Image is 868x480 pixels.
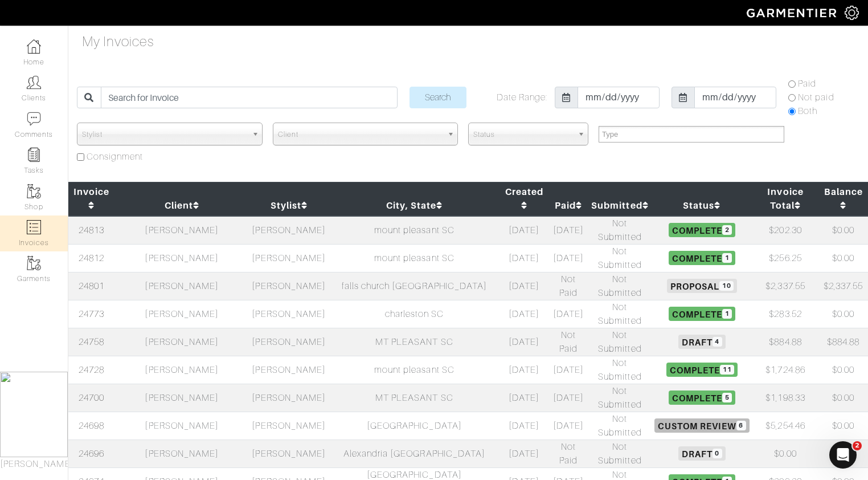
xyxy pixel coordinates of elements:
[114,216,249,245] td: [PERSON_NAME]
[500,384,548,412] td: [DATE]
[249,384,329,412] td: [PERSON_NAME]
[713,449,722,458] span: 0
[473,123,573,146] span: Status
[548,272,588,300] td: Not Paid
[114,412,249,440] td: [PERSON_NAME]
[588,272,652,300] td: Not Submitted
[819,384,868,412] td: $0.00
[722,225,732,235] span: 2
[505,186,543,211] a: Created
[165,200,199,211] a: Client
[27,75,41,90] img: clients-icon-6bae9207a08558b7cb47a8932f037763ab4055f8c8b6bfacd5dc20c3e0201464.png
[114,328,249,356] td: [PERSON_NAME]
[819,412,868,440] td: $0.00
[329,272,500,300] td: falls church [GEOGRAPHIC_DATA]
[713,337,722,347] span: 4
[249,300,329,328] td: [PERSON_NAME]
[500,244,548,272] td: [DATE]
[249,412,329,440] td: [PERSON_NAME]
[548,244,588,272] td: [DATE]
[500,272,548,300] td: [DATE]
[719,281,734,291] span: 10
[79,225,104,235] a: 24813
[752,384,819,412] td: $1,198.33
[87,150,144,164] label: Consignment
[669,307,735,320] span: Complete
[79,449,104,459] a: 24696
[27,112,41,126] img: comment-icon-a0a6a9ef722e966f86d9cbdc48e553b5cf19dbc54f86b18d962a5391bc8f6eb6.png
[500,216,548,245] td: [DATE]
[79,309,104,319] a: 24773
[819,440,868,467] td: $0.00
[798,104,817,118] label: Both
[669,251,735,265] span: Complete
[588,244,652,272] td: Not Submitted
[27,39,41,54] img: dashboard-icon-dbcd8f5a0b271acd01030246c82b418ddd0df26cd7fceb0bd07c9910d44c42f6.png
[329,356,500,384] td: mount pleasant SC
[548,216,588,245] td: [DATE]
[79,421,104,431] a: 24698
[114,384,249,412] td: [PERSON_NAME]
[548,440,588,467] td: Not Paid
[767,186,803,211] a: Invoice Total
[329,328,500,356] td: MT PLEASANT SC
[114,244,249,272] td: [PERSON_NAME]
[752,412,819,440] td: $5,254.46
[678,446,726,460] span: Draft
[669,223,735,237] span: Complete
[329,440,500,467] td: Alexandria [GEOGRAPHIC_DATA]
[249,440,329,467] td: [PERSON_NAME]
[329,300,500,328] td: charleston SC
[114,440,249,467] td: [PERSON_NAME]
[588,300,652,328] td: Not Submitted
[329,412,500,440] td: [GEOGRAPHIC_DATA]
[114,356,249,384] td: [PERSON_NAME]
[500,356,548,384] td: [DATE]
[669,390,735,404] span: Complete
[588,216,652,245] td: Not Submitted
[79,337,104,347] a: 24758
[249,272,329,300] td: [PERSON_NAME]
[79,253,104,263] a: 24812
[79,393,104,403] a: 24700
[497,91,548,104] label: Date Range:
[752,440,819,467] td: $0.00
[752,272,819,300] td: $2,337.55
[27,220,41,234] img: orders-icon-0abe47150d42831381b5fb84f609e132dff9fe21cb692f30cb5eec754e2cba89.png
[27,184,41,198] img: garments-icon-b7da505a4dc4fd61783c78ac3ca0ef83fa9d6f193b1c9dc38574b1d14d53ca28.png
[27,148,41,162] img: reminder-icon-8004d30b9f0a5d33ae49ab947aed9ed385cf756f9e5892f1edd6e32f2345188e.png
[720,365,734,375] span: 11
[500,328,548,356] td: [DATE]
[329,384,500,412] td: MT PLEASANT SC
[588,356,652,384] td: Not Submitted
[79,281,104,291] a: 24801
[548,300,588,328] td: [DATE]
[271,200,308,211] a: Stylist
[73,186,109,211] a: Invoice
[101,87,397,108] input: Search for Invoice
[824,186,863,211] a: Balance
[278,123,443,146] span: Client
[588,384,652,412] td: Not Submitted
[819,272,868,300] td: $2,337.55
[819,300,868,328] td: $0.00
[548,356,588,384] td: [DATE]
[819,244,868,272] td: $0.00
[722,393,732,402] span: 5
[798,77,816,91] label: Paid
[654,418,750,432] span: Custom Review
[845,6,859,20] img: gear-icon-white-bd11855cb880d31180b6d7d6211b90ccbf57a29d726f0c71d8c61bd08dd39cc2.png
[386,200,443,211] a: City, State
[555,200,582,211] a: Paid
[683,200,720,211] a: Status
[588,412,652,440] td: Not Submitted
[853,441,862,450] span: 2
[591,200,649,211] a: Submitted
[114,272,249,300] td: [PERSON_NAME]
[736,421,746,430] span: 6
[752,216,819,245] td: $202.30
[752,328,819,356] td: $884.88
[588,440,652,467] td: Not Submitted
[829,441,857,469] iframe: Intercom live chat
[819,216,868,245] td: $0.00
